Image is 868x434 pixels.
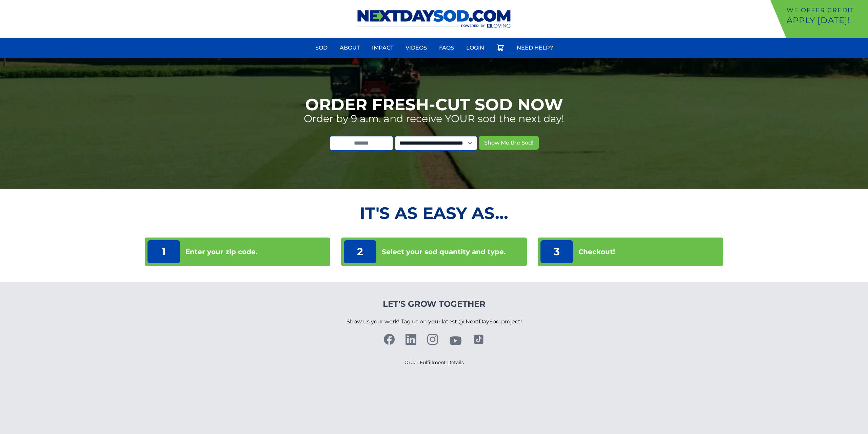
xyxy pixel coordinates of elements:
p: We offer Credit [787,5,865,15]
a: About [336,40,364,56]
h2: It's as Easy As... [145,205,724,221]
a: Login [462,40,488,56]
p: Checkout! [578,247,615,257]
a: Impact [368,40,397,56]
button: Show Me the Sod! [479,136,539,150]
p: 1 [147,240,180,263]
a: Videos [401,40,431,56]
p: Select your sod quantity and type. [382,247,506,257]
a: Need Help? [513,40,557,56]
p: 2 [344,240,376,263]
p: Enter your zip code. [185,247,257,257]
h4: Let's Grow Together [347,299,522,309]
a: Sod [311,40,332,56]
a: FAQs [435,40,458,56]
p: 3 [540,240,573,263]
p: Apply [DATE]! [787,15,865,26]
p: Show us your work! Tag us on your latest @ NextDaySod project! [347,309,522,334]
h1: Order Fresh-Cut Sod Now [305,96,563,113]
a: Order Fulfillment Details [405,359,464,365]
p: Order by 9 a.m. and receive YOUR sod the next day! [304,113,564,125]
